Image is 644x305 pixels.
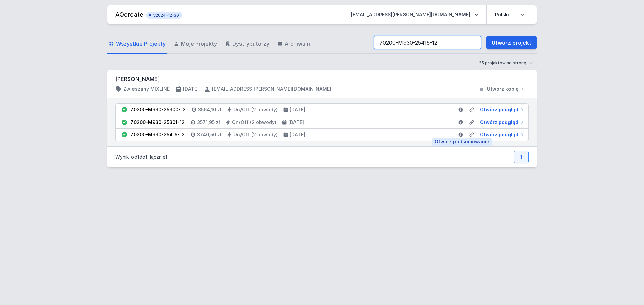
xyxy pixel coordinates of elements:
input: Szukaj wśród projektów i wersji... [374,36,481,49]
span: Wszystkie Projekty [116,40,166,48]
select: Wybierz język [491,9,529,21]
a: Archiwum [276,34,311,54]
span: Archiwum [285,40,310,48]
h3: [PERSON_NAME] [115,75,529,83]
span: 1 [145,154,147,160]
h4: Zwieszany MIXLINE [123,86,170,92]
div: 70200-M930-25301-12 [130,119,185,126]
div: 70200-M930-25415-12 [130,131,185,138]
span: Dystrybutorzy [232,40,269,48]
p: Wyniki od do , łącznie [115,154,167,160]
span: Otwórz podgląd [480,119,518,126]
div: Otwórz podsumowanie [432,138,492,146]
span: Utwórz kopię [487,86,519,92]
a: AQcreate [115,11,143,18]
h4: [DATE] [290,131,305,138]
a: Utwórz projekt [486,36,537,49]
button: [EMAIL_ADDRESS][PERSON_NAME][DOMAIN_NAME] [345,9,484,21]
span: 1 [165,154,167,160]
h4: [DATE] [290,106,305,113]
h4: [EMAIL_ADDRESS][PERSON_NAME][DOMAIN_NAME] [212,86,331,92]
a: Otwórz podgląd [477,106,526,113]
h4: On/Off (2 obwody) [232,119,276,126]
h4: 3571,95 zł [197,119,220,126]
span: Moje Projekty [181,40,217,48]
span: 1 [137,154,139,160]
span: Otwórz podgląd [480,131,518,138]
a: Otwórz podgląd [477,131,526,138]
h4: [DATE] [183,86,199,92]
span: v2024-12-30 [149,13,179,18]
h4: On/Off (2 obwody) [233,131,278,138]
div: 70200-M930-25300-12 [130,106,186,113]
h4: 3740,50 zł [197,131,221,138]
button: Utwórz kopię [475,86,529,92]
a: 1 [514,151,529,163]
a: Moje Projekty [172,34,218,54]
h4: On/Off (2 obwody) [233,106,278,113]
h4: [DATE] [288,119,304,126]
a: Dystrybutorzy [224,34,271,54]
a: Wszystkie Projekty [107,34,167,54]
a: Otwórz podgląd [477,119,526,126]
span: Otwórz podgląd [480,106,518,113]
button: v2024-12-30 [146,11,182,19]
h4: 3564,10 zł [198,106,221,113]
